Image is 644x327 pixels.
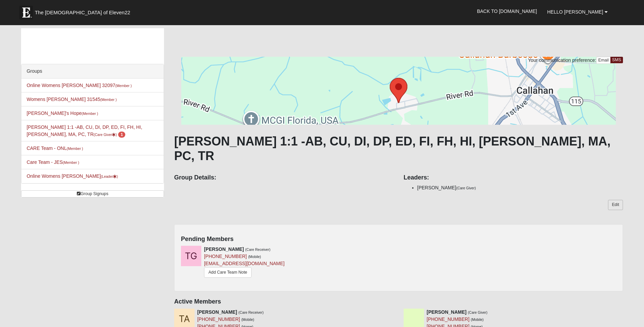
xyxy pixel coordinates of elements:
[197,309,237,315] strong: [PERSON_NAME]
[610,57,623,63] a: SMS
[204,246,244,252] strong: [PERSON_NAME]
[204,254,247,259] a: [PHONE_NUMBER]
[26,145,83,151] a: CARE Team - ONL(Member )
[26,173,118,179] a: Online Womens [PERSON_NAME](Leader)
[26,97,116,102] a: Womens [PERSON_NAME] 31545(Member )
[94,133,117,137] small: (Care Giver )
[204,267,252,278] a: Add Care Team Note
[174,134,623,163] h1: [PERSON_NAME] 1:1 -AB, CU, DI, DP, ED, FI, FH, HI, [PERSON_NAME], MA, PC, TR
[35,9,130,16] span: The [DEMOGRAPHIC_DATA] of Eleven22
[472,3,542,20] a: Back to [DOMAIN_NAME]
[16,2,152,19] a: The [DEMOGRAPHIC_DATA] of Eleven22
[238,310,263,314] small: (Care Receiver)
[101,174,118,178] small: (Leader )
[174,174,393,182] h4: Group Details:
[19,6,33,19] img: Eleven22 logo
[63,160,79,165] small: (Member )
[181,236,616,243] h4: Pending Members
[26,110,98,116] a: [PERSON_NAME]'s Hope(Member )
[427,309,466,315] strong: [PERSON_NAME]
[204,261,284,266] a: [EMAIL_ADDRESS][DOMAIN_NAME]
[26,83,132,88] a: Online Womens [PERSON_NAME] 32097(Member )
[100,98,116,102] small: (Member )
[596,57,611,64] a: Email
[67,147,83,151] small: (Member )
[404,174,623,182] h4: Leaders:
[547,9,603,15] span: Hello [PERSON_NAME]
[608,200,623,210] a: Edit
[245,247,270,252] small: (Care Receiver)
[456,186,476,190] small: (Care Giver)
[542,3,613,20] a: Hello [PERSON_NAME]
[468,310,487,314] small: (Care Giver)
[118,132,125,138] span: number of pending members
[26,159,79,165] a: Care Team - JES(Member )
[417,184,623,191] li: [PERSON_NAME]
[82,111,98,116] small: (Member )
[248,255,261,259] small: (Mobile)
[21,190,164,197] a: Group Signups
[21,64,164,79] div: Groups
[528,57,596,63] span: Your communication preference:
[115,84,132,88] small: (Member )
[26,124,142,137] a: [PERSON_NAME] 1:1 -AB, CU, DI, DP, ED, FI, FH, HI, [PERSON_NAME], MA, PC, TR(Care Giver) 1
[174,298,623,306] h4: Active Members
